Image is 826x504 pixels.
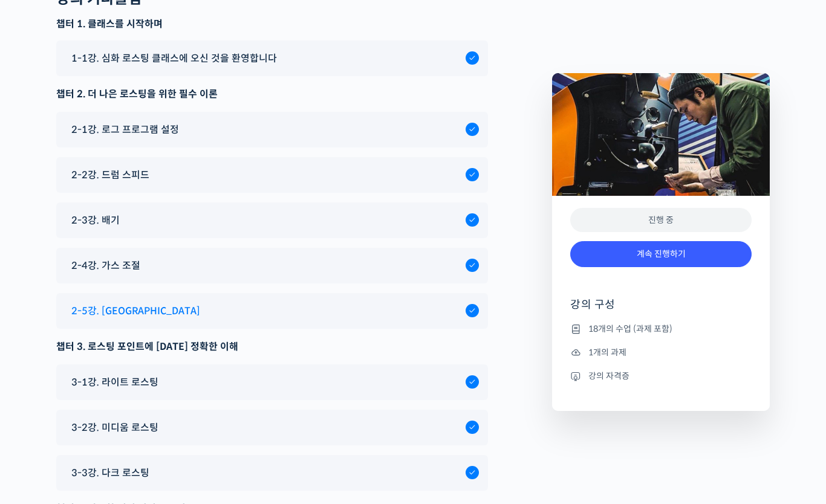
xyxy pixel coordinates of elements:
span: 2-1강. 로그 프로그램 설정 [71,121,179,138]
a: 2-5강. [GEOGRAPHIC_DATA] [65,303,479,319]
a: 1-1강. 심화 로스팅 클래스에 오신 것을 환영합니다 [65,50,479,66]
a: 2-4강. 가스 조절 [65,257,479,274]
a: 2-1강. 로그 프로그램 설정 [65,121,479,138]
a: 계속 진행하기 [570,241,752,267]
a: 설정 [156,383,232,413]
span: 2-3강. 배기 [71,212,120,228]
span: 2-2강. 드럼 스피드 [71,167,149,183]
span: 3-3강. 다크 로스팅 [71,465,149,481]
a: 3-1강. 라이트 로스팅 [65,374,479,390]
li: 강의 자격증 [570,369,752,383]
h3: 챕터 1. 클래스를 시작하며 [56,18,488,31]
li: 18개의 수업 (과제 포함) [570,321,752,336]
h4: 강의 구성 [570,297,752,321]
a: 2-2강. 드럼 스피드 [65,167,479,183]
span: 3-2강. 미디움 로스팅 [71,419,158,436]
div: 챕터 3. 로스팅 포인트에 [DATE] 정확한 이해 [56,338,488,355]
div: 진행 중 [570,208,752,233]
span: 3-1강. 라이트 로스팅 [71,374,158,390]
span: 홈 [38,401,45,411]
li: 1개의 과제 [570,345,752,360]
span: 2-4강. 가스 조절 [71,257,140,274]
div: 챕터 2. 더 나은 로스팅을 위한 필수 이론 [56,86,488,102]
span: 1-1강. 심화 로스팅 클래스에 오신 것을 환영합니다 [71,50,277,66]
a: 3-3강. 다크 로스팅 [65,465,479,481]
span: 대화 [111,402,125,412]
span: 2-5강. [GEOGRAPHIC_DATA] [71,303,200,319]
span: 설정 [187,401,201,411]
a: 대화 [80,383,156,413]
a: 2-3강. 배기 [65,212,479,228]
a: 홈 [4,383,80,413]
a: 3-2강. 미디움 로스팅 [65,419,479,436]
